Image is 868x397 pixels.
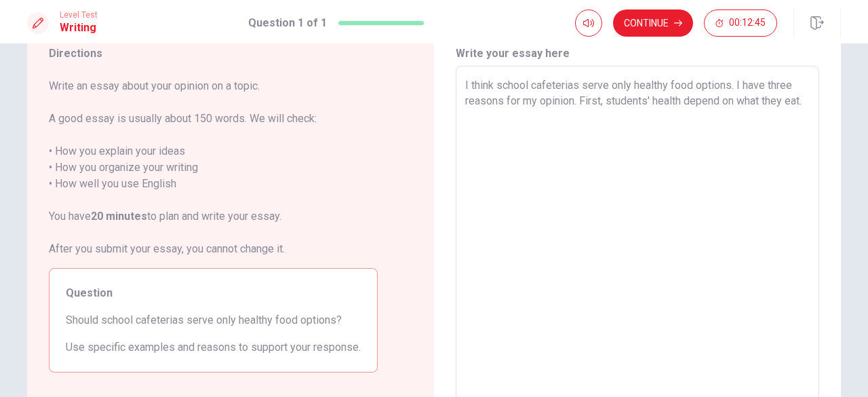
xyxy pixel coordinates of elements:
[66,312,361,328] span: Should school cafeterias serve only healthy food options?
[60,20,98,36] h1: Writing
[91,210,147,223] strong: 20 minutes
[49,45,378,62] span: Directions
[729,18,766,29] span: 00:12:45
[66,285,361,301] span: Question
[49,78,378,257] span: Write an essay about your opinion on a topic. A good essay is usually about 150 words. We will ch...
[456,45,819,62] h6: Write your essay here
[613,10,693,37] button: Continue
[248,15,327,31] h1: Question 1 of 1
[704,10,777,37] button: 00:12:45
[66,339,361,356] span: Use specific examples and reasons to support your response.
[60,10,98,20] span: Level Test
